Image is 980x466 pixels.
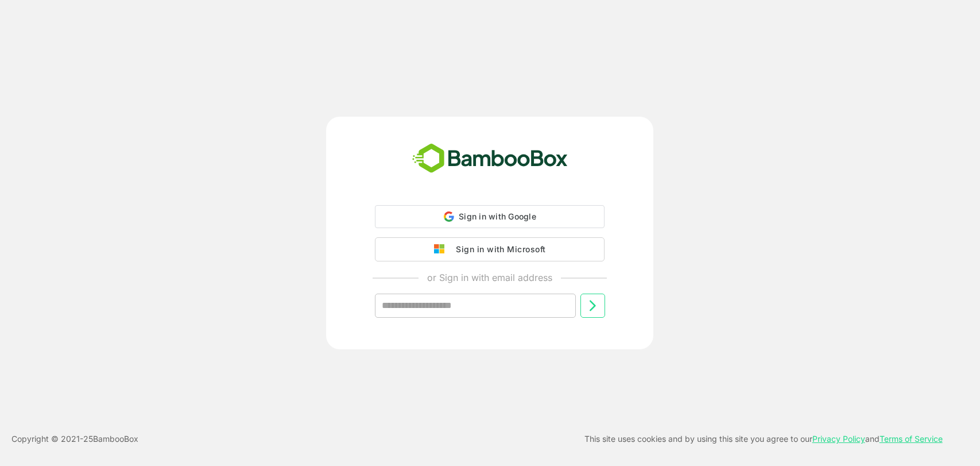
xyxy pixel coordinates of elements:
[880,434,943,444] a: Terms of Service
[812,434,865,444] a: Privacy Policy
[406,140,574,178] img: bamboobox
[427,271,552,284] p: or Sign in with email address
[584,432,943,446] p: This site uses cookies and by using this site you agree to our and
[375,205,605,228] div: Sign in with Google
[375,237,605,261] button: Sign in with Microsoft
[434,244,450,255] img: google
[11,432,138,446] p: Copyright © 2021- 25 BambooBox
[459,211,536,221] span: Sign in with Google
[450,242,545,257] div: Sign in with Microsoft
